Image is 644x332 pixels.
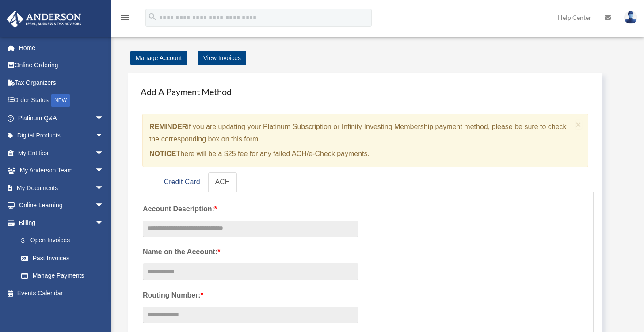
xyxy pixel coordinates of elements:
p: There will be a $25 fee for any failed ACH/e-Check payments. [149,148,572,160]
i: search [148,12,157,22]
label: Account Description: [143,203,358,215]
h4: Add A Payment Method [137,82,594,101]
a: Billingarrow_drop_down [6,214,117,232]
a: My Documentsarrow_drop_down [6,179,117,197]
a: Home [6,39,117,57]
div: NEW [51,94,70,107]
a: Digital Productsarrow_drop_down [6,127,117,145]
a: Tax Organizers [6,74,117,92]
a: Online Learningarrow_drop_down [6,197,117,214]
a: View Invoices [198,51,246,65]
span: arrow_drop_down [95,144,113,162]
strong: REMINDER [149,123,187,130]
a: menu [119,15,130,23]
div: if you are updating your Platinum Subscription or Infinity Investing Membership payment method, p... [142,114,588,167]
span: $ [26,235,30,246]
a: Platinum Q&Aarrow_drop_down [6,109,117,127]
a: Manage Account [130,51,187,65]
i: menu [119,12,130,23]
img: Anderson Advisors Platinum Portal [4,11,84,28]
a: Events Calendar [6,284,117,302]
a: Order StatusNEW [6,92,117,110]
strong: NOTICE [149,150,176,157]
span: arrow_drop_down [95,179,113,197]
span: arrow_drop_down [95,109,113,127]
a: Credit Card [157,172,207,192]
span: arrow_drop_down [95,127,113,145]
label: Routing Number: [143,289,358,301]
a: My Entitiesarrow_drop_down [6,144,117,162]
a: My Anderson Teamarrow_drop_down [6,162,117,179]
a: $Open Invoices [12,232,117,250]
span: arrow_drop_down [95,214,113,232]
button: Close [576,120,582,129]
img: User Pic [624,11,637,24]
a: Past Invoices [12,249,117,267]
span: arrow_drop_down [95,197,113,215]
span: × [576,119,582,130]
label: Name on the Account: [143,246,358,258]
a: ACH [208,172,237,192]
a: Manage Payments [12,267,113,285]
a: Online Ordering [6,57,117,74]
span: arrow_drop_down [95,162,113,180]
